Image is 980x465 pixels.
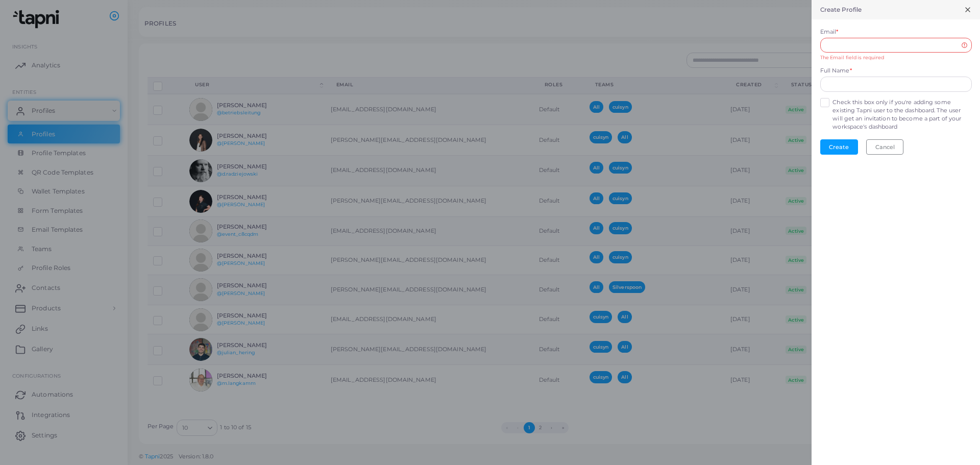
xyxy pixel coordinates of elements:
label: Check this box only if you're adding some existing Tapni user to the dashboard. The user will get... [832,99,971,131]
button: Cancel [866,139,903,155]
h5: Create Profile [820,6,862,13]
label: Email [820,28,839,36]
button: Create [820,139,858,155]
label: Full Name [820,67,852,75]
div: The Email field is required [820,54,972,61]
